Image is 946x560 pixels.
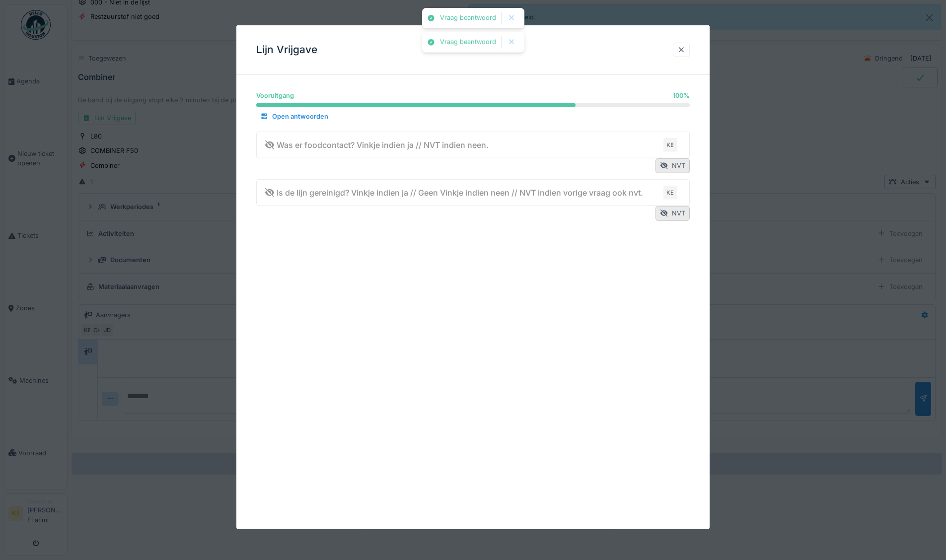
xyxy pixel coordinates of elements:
div: KE [663,138,677,152]
div: Is de lijn gereinigd? Vinkje indien ja // Geen Vinkje indien neen // NVT indien vorige vraag ook ... [265,187,643,199]
div: Vooruitgang [256,91,294,100]
div: Vraag beantwoord [440,38,496,47]
div: KE [663,186,677,200]
h3: Lijn Vrijgave [256,44,317,56]
summary: Was er foodcontact? Vinkje indien ja // NVT indien neen.KE [261,136,685,154]
div: 100 % [673,91,690,100]
div: NVT [655,158,690,173]
div: Open antwoorden [256,110,332,123]
progress: 100 % [256,103,690,107]
div: Vraag beantwoord [440,14,496,22]
div: Was er foodcontact? Vinkje indien ja // NVT indien neen. [265,139,489,151]
summary: Is de lijn gereinigd? Vinkje indien ja // Geen Vinkje indien neen // NVT indien vorige vraag ook ... [261,183,685,202]
div: NVT [655,206,690,220]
